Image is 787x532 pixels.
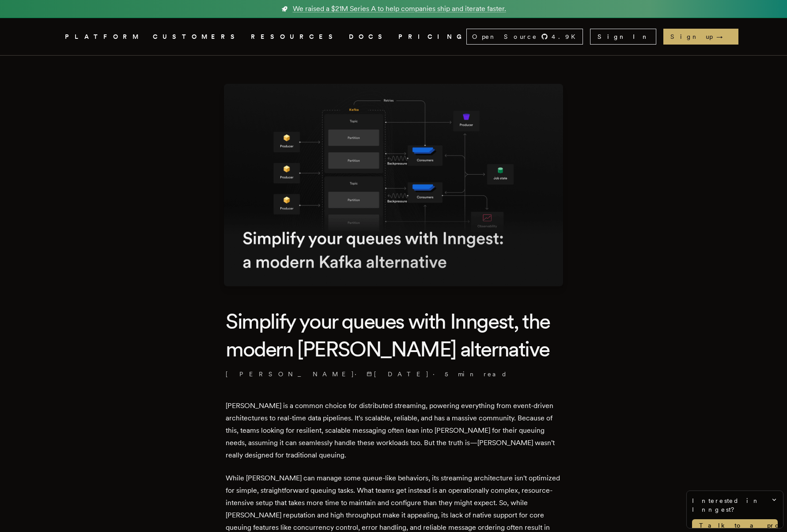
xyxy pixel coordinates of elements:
a: Sign up [663,29,738,45]
img: Featured image for Simplify your queues with Inngest, the modern Kafka alternative blog post [224,84,563,286]
p: [PERSON_NAME] · · [226,370,561,378]
nav: Global [40,18,747,55]
a: DOCS [349,31,388,42]
button: PLATFORM [65,31,142,42]
a: CUSTOMERS [153,31,240,42]
a: Sign In [590,29,656,45]
button: RESOURCES [251,31,338,42]
span: [DATE] [367,370,429,378]
span: We raised a $21M Series A to help companies ship and iterate faster. [293,4,506,14]
span: 4.9 K [552,32,581,41]
span: Open Source [472,32,537,41]
span: → [716,32,731,41]
p: [PERSON_NAME] is a common choice for distributed streaming, powering everything from event-driven... [226,400,561,461]
span: 5 min read [445,370,507,378]
span: Interested in Inngest? [692,496,778,514]
h1: Simplify your queues with Inngest, the modern [PERSON_NAME] alternative [226,307,561,363]
a: PRICING [398,31,466,42]
a: Talk to a product expert [692,519,778,532]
